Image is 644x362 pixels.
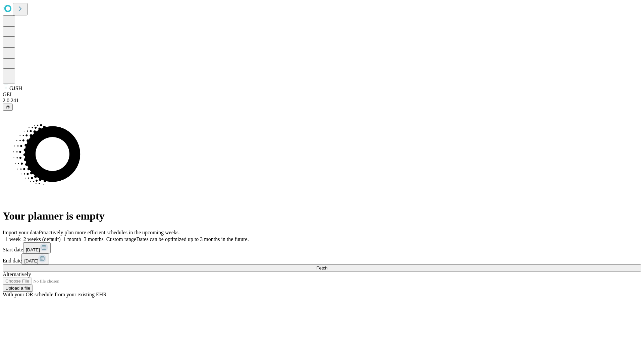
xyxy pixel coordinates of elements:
span: Import your data [3,230,39,235]
span: Fetch [316,265,327,270]
span: Dates can be optimized up to 3 months in the future. [136,236,249,242]
div: 2.0.241 [3,98,641,104]
h1: Your planner is empty [3,210,641,222]
span: [DATE] [24,258,38,263]
div: End date [3,253,641,264]
span: 1 week [5,236,21,242]
button: Upload a file [3,285,33,292]
span: With your OR schedule from your existing EHR [3,292,107,297]
div: GEI [3,92,641,98]
span: Custom range [106,236,136,242]
span: 1 month [63,236,81,242]
span: [DATE] [26,247,40,252]
span: 3 months [84,236,104,242]
span: Alternatively [3,271,31,277]
button: [DATE] [21,253,49,264]
span: GJSH [9,85,22,91]
span: Proactively plan more efficient schedules in the upcoming weeks. [39,230,180,235]
span: @ [5,105,10,110]
button: Fetch [3,264,641,271]
button: @ [3,104,13,111]
span: 2 weeks (default) [23,236,61,242]
button: [DATE] [23,242,51,253]
div: Start date [3,242,641,253]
